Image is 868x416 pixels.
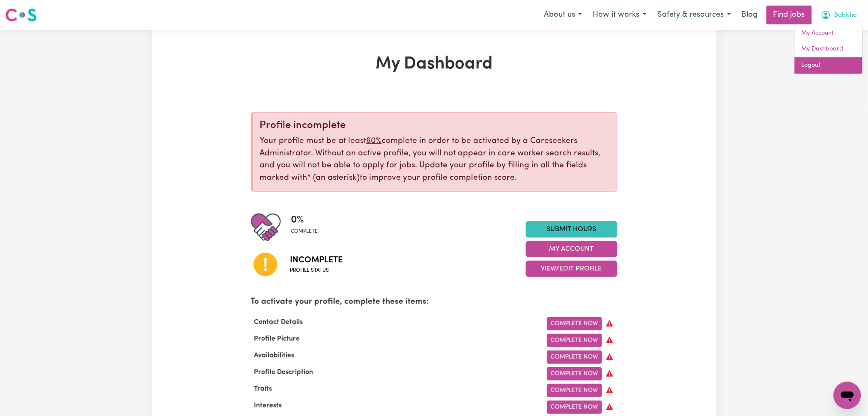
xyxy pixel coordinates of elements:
[251,352,298,359] span: Availabilities
[795,57,862,74] a: Logout
[795,41,862,57] a: My Dashboard
[290,267,343,274] span: Profile status
[367,137,382,145] u: 60%
[526,261,617,277] button: View/Edit Profile
[290,254,343,267] span: Incomplete
[547,317,602,330] a: Complete Now
[834,382,861,409] iframe: Button to launch messaging window
[291,228,318,235] span: complete
[291,212,318,228] span: 0 %
[538,6,588,24] button: About us
[547,351,602,364] a: Complete Now
[251,54,617,74] h1: My Dashboard
[652,6,737,24] button: Safety & resources
[251,402,286,409] span: Interests
[307,174,360,182] span: an asterisk
[251,336,304,342] span: Profile Picture
[526,241,617,257] button: My Account
[547,401,602,414] a: Complete Now
[547,367,602,380] a: Complete Now
[5,5,37,25] a: Careseekers logo
[547,334,602,347] a: Complete Now
[251,369,317,376] span: Profile Description
[251,319,307,326] span: Contact Details
[795,25,862,42] a: My Account
[251,386,276,392] span: Traits
[260,119,610,132] div: Profile incomplete
[291,212,325,242] div: Profile completeness: 0%
[835,11,857,20] span: Babisha
[737,6,763,24] a: Blog
[547,384,602,397] a: Complete Now
[526,221,617,238] a: Submit Hours
[251,296,617,309] p: To activate your profile, complete these items:
[794,25,863,74] div: My Account
[767,6,812,24] a: Find jobs
[5,7,37,23] img: Careseekers logo
[588,6,652,24] button: How it works
[815,6,863,24] button: My Account
[260,135,610,184] p: Your profile must be at least complete in order to be activated by a Careseekers Administrator. W...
